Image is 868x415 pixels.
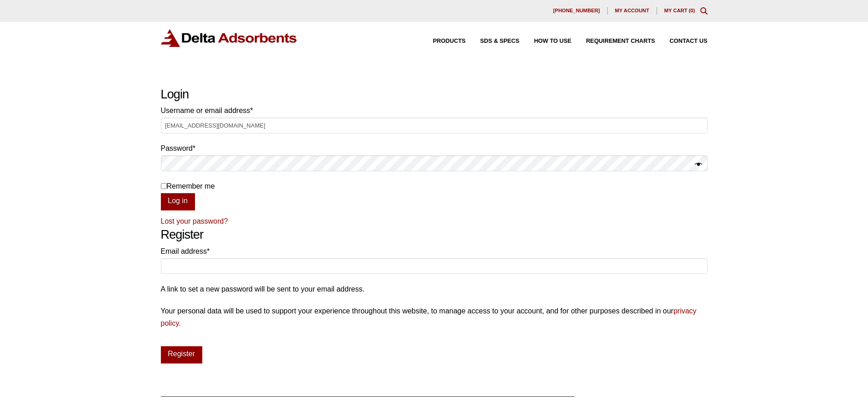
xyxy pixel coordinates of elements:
span: [PHONE_NUMBER] [553,8,600,13]
span: Contact Us [670,38,708,44]
p: Your personal data will be used to support your experience throughout this website, to manage acc... [161,305,708,329]
span: Remember me [167,182,215,190]
button: Log in [161,193,195,210]
span: My account [615,8,649,13]
label: Password [161,142,708,154]
a: My account [608,7,657,15]
a: Requirement Charts [571,38,655,44]
span: 0 [690,8,693,13]
a: SDS & SPECS [466,38,519,44]
span: How to Use [534,38,571,44]
a: How to Use [519,38,571,44]
p: A link to set a new password will be sent to your email address. [161,283,708,295]
span: Products [433,38,466,44]
label: Username or email address [161,104,708,117]
a: [PHONE_NUMBER] [546,7,608,15]
img: Delta Adsorbents [161,29,298,47]
a: Contact Us [655,38,708,44]
span: SDS & SPECS [480,38,519,44]
button: Register [161,346,202,364]
input: Remember me [161,183,167,189]
a: privacy policy [161,307,697,327]
div: Toggle Modal Content [700,7,708,15]
h2: Login [161,87,708,102]
button: Show password [695,159,702,171]
span: Requirement Charts [586,38,655,44]
h2: Register [161,227,708,242]
a: My Cart (0) [664,8,695,13]
a: Lost your password? [161,217,228,225]
a: Products [418,38,466,44]
label: Email address [161,245,708,257]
